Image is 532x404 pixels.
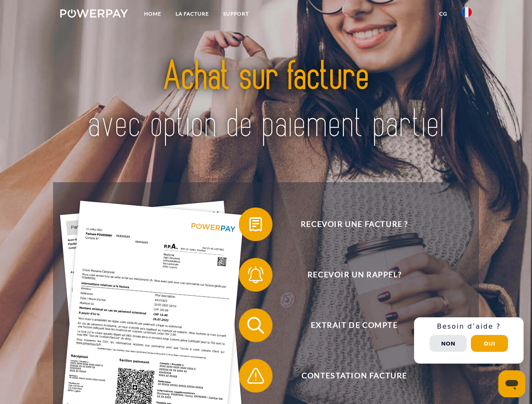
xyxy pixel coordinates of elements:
button: Contestation Facture [239,359,458,393]
img: qb_warning.svg [245,365,266,386]
img: qb_bell.svg [245,264,266,285]
button: Extrait de compte [239,308,458,342]
button: Non [430,335,467,352]
a: Home [137,6,168,21]
a: LA FACTURE [168,6,216,21]
a: CG [432,6,454,21]
iframe: Bouton de lancement de la fenêtre de messagerie [498,370,525,397]
button: Oui [471,335,508,352]
div: Schnellhilfe [414,317,524,364]
img: qb_bill.svg [245,214,266,235]
span: Extrait de compte [251,308,457,342]
img: logo-powerpay-white.svg [60,9,128,18]
img: qb_search.svg [245,315,266,336]
button: Recevoir un rappel? [239,258,458,292]
a: Support [216,6,256,21]
img: title-powerpay_fr.svg [80,40,452,161]
span: Recevoir un rappel? [251,258,457,292]
span: Contestation Facture [251,359,457,393]
h3: Besoin d’aide ? [419,322,519,331]
button: Recevoir une facture ? [239,207,458,241]
img: fr [462,7,472,17]
span: Recevoir une facture ? [251,207,457,241]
